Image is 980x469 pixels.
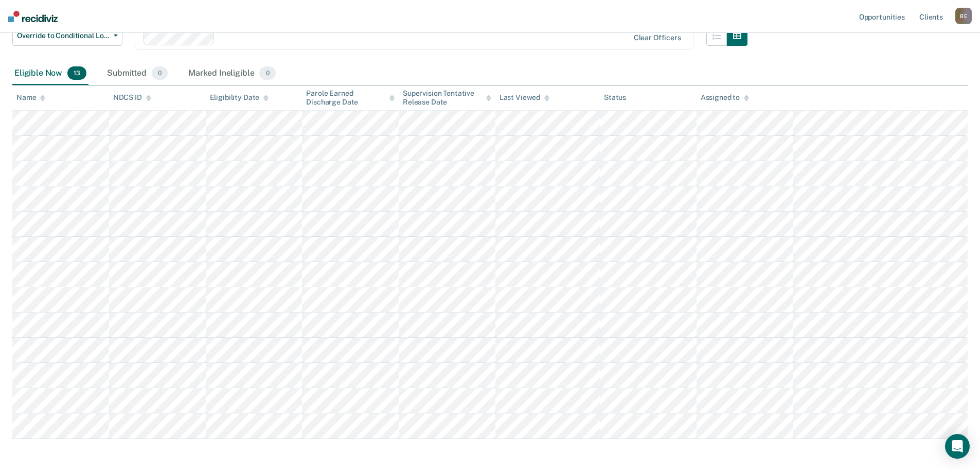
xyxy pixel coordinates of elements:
div: Eligible Now13 [12,62,88,85]
div: Last Viewed [500,93,549,102]
span: 0 [152,66,168,80]
div: Supervision Tentative Release Date [403,89,491,107]
button: Override to Conditional Low Risk [12,25,122,46]
div: Status [604,93,626,102]
button: BE [955,8,972,24]
span: 0 [259,66,275,80]
div: Marked Ineligible0 [186,62,278,85]
div: Submitted0 [105,62,170,85]
div: NDCS ID [113,93,151,102]
span: 13 [67,66,86,80]
div: Clear officers [634,33,681,42]
div: Eligibility Date [210,93,269,102]
img: Recidiviz [8,11,58,22]
div: Parole Earned Discharge Date [306,89,395,107]
div: Open Intercom Messenger [945,434,970,459]
div: Assigned to [701,93,749,102]
span: Override to Conditional Low Risk [17,31,110,40]
div: Name [16,93,45,102]
div: B E [955,8,972,24]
